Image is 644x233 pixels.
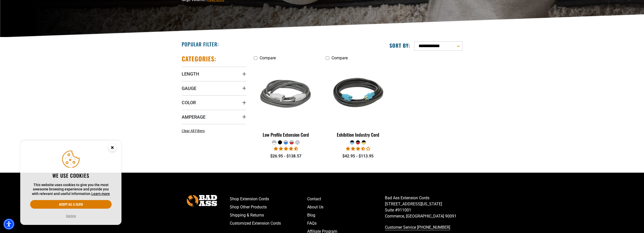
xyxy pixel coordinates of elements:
[326,132,390,137] div: Exhibition Industry Cord
[187,195,217,206] img: Bad Ass Extension Cords
[230,219,307,227] a: Customized Extension Cords
[326,63,390,140] a: black teal Exhibition Industry Cord
[385,195,463,219] p: Bad Ass Extension Cords [STREET_ADDRESS][US_STATE] Suite #911001 Commerce, [GEOGRAPHIC_DATA] 90091
[182,41,219,47] h2: Popular Filter:
[346,146,370,151] span: 3.67 stars
[30,200,112,209] button: Accept all & close
[307,195,385,203] a: Contact
[331,56,348,60] span: Compare
[30,172,112,179] h2: We use cookies
[182,128,207,134] a: Clear All Filters
[254,65,318,124] img: grey & white
[20,140,121,225] aside: Cookie Consent
[65,213,77,219] button: Decline
[182,110,246,124] summary: Amperage
[307,203,385,211] a: About Us
[230,211,307,219] a: Shipping & Returns
[91,192,110,196] a: This website uses cookies to give you the most awesome browsing experience and provide you with r...
[103,140,121,156] button: Close this option
[260,56,276,60] span: Compare
[326,65,390,124] img: black teal
[30,183,112,196] p: This website uses cookies to give you the most awesome browsing experience and provide you with r...
[254,63,318,140] a: grey & white Low Profile Extension Cord
[230,203,307,211] a: Shop Other Products
[182,71,199,77] span: Length
[307,219,385,227] a: FAQs
[3,219,14,230] div: Accessibility Menu
[230,195,307,203] a: Shop Extension Cords
[182,114,205,120] span: Amperage
[254,153,318,159] div: $26.95 - $138.57
[254,132,318,137] div: Low Profile Extension Cord
[182,81,246,95] summary: Gauge
[274,146,298,151] span: 4.50 stars
[182,55,217,63] h2: Categories:
[182,100,196,105] span: Color
[182,95,246,110] summary: Color
[385,223,463,231] a: call 833-674-1699
[182,129,205,133] span: Clear All Filters
[307,211,385,219] a: Blog
[326,153,390,159] div: $42.95 - $113.95
[389,42,410,49] label: Sort by:
[182,67,246,81] summary: Length
[182,85,196,91] span: Gauge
